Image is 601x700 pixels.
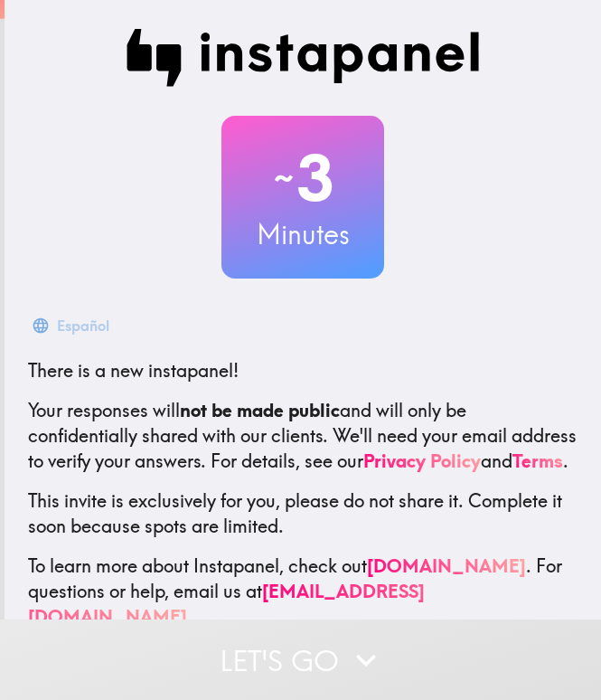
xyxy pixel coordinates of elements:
[57,313,109,338] div: Español
[180,399,340,421] b: not be made public
[221,141,384,215] h2: 3
[28,553,578,629] p: To learn more about Instapanel, check out . For questions or help, email us at .
[512,449,563,472] a: Terms
[28,398,578,474] p: Your responses will and will only be confidentially shared with our clients. We'll need your emai...
[367,554,526,577] a: [DOMAIN_NAME]
[126,29,480,87] img: Instapanel
[28,307,117,344] button: Español
[271,151,296,205] span: ~
[28,488,578,539] p: This invite is exclusively for you, please do not share it. Complete it soon because spots are li...
[221,215,384,253] h3: Minutes
[28,359,239,382] span: There is a new instapanel!
[363,449,481,472] a: Privacy Policy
